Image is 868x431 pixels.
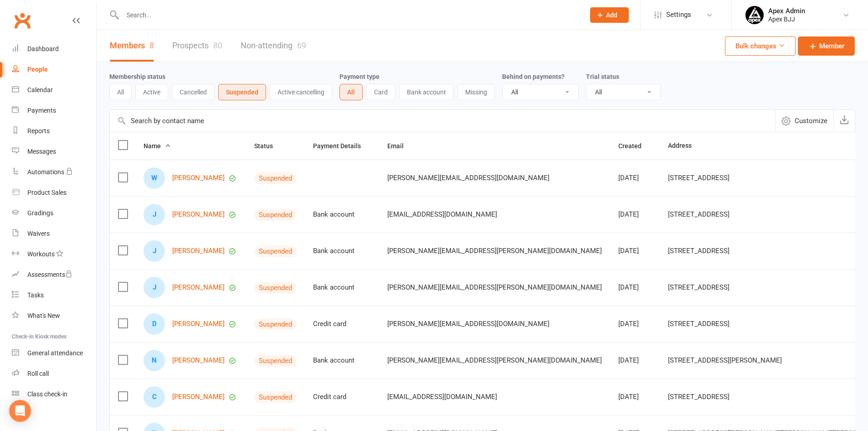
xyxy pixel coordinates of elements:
div: Daniel [144,313,165,335]
a: [PERSON_NAME] [172,320,225,328]
div: Suspended [254,172,297,184]
a: Tasks [12,285,96,306]
a: [PERSON_NAME] [172,211,225,218]
span: Customize [795,115,827,126]
div: Bank account [313,247,371,255]
button: Add [590,7,629,23]
div: 8 [149,41,154,50]
div: General attendance [27,349,83,357]
div: Nicholas [144,350,165,371]
img: thumb_image1745496852.png [745,6,764,24]
div: Payments [27,107,56,114]
a: What's New [12,306,96,326]
div: Bank account [313,211,371,218]
div: Suspended [254,282,297,294]
span: Settings [666,5,691,25]
div: Suspended [254,355,297,367]
button: Payment Details [313,140,371,151]
a: Waivers [12,223,96,244]
span: [PERSON_NAME][EMAIL_ADDRESS][PERSON_NAME][DOMAIN_NAME] [387,242,602,260]
span: [EMAIL_ADDRESS][DOMAIN_NAME] [387,388,497,405]
input: Search by contact name [110,110,775,132]
span: Status [254,142,283,150]
div: Chris [144,386,165,408]
div: Apex Admin [768,7,805,15]
span: Add [606,11,617,19]
div: Product Sales [27,189,67,196]
div: Roll call [27,370,49,377]
button: All [109,84,132,100]
a: [PERSON_NAME] [172,174,225,182]
button: Bank account [399,84,454,100]
div: Suspended [254,318,297,330]
div: Wahid [144,167,165,189]
span: [PERSON_NAME][EMAIL_ADDRESS][PERSON_NAME][DOMAIN_NAME] [387,352,602,369]
label: Membership status [109,73,165,80]
button: Created [618,140,652,151]
div: Tasks [27,291,44,299]
span: [PERSON_NAME][EMAIL_ADDRESS][DOMAIN_NAME] [387,169,550,187]
a: General attendance kiosk mode [12,343,96,363]
div: Gradings [27,209,53,217]
button: Name [144,140,171,151]
div: Workouts [27,250,55,258]
a: Payments [12,100,96,121]
label: Trial status [586,73,619,80]
a: [PERSON_NAME] [172,284,225,291]
a: Gradings [12,203,96,223]
button: Missing [457,84,495,100]
span: Payment Details [313,142,371,150]
label: Behind on payments? [502,73,565,80]
a: Automations [12,162,96,182]
div: [DATE] [618,247,652,255]
div: Justin [144,204,165,225]
div: Assessments [27,271,72,278]
div: Class check-in [27,390,67,398]
div: [DATE] [618,393,652,401]
span: [EMAIL_ADDRESS][DOMAIN_NAME] [387,206,497,223]
div: 69 [297,41,306,50]
div: Waivers [27,230,50,237]
div: People [27,66,48,73]
a: People [12,59,96,80]
a: Member [798,36,855,56]
div: Messages [27,148,56,155]
span: [PERSON_NAME][EMAIL_ADDRESS][PERSON_NAME][DOMAIN_NAME] [387,279,602,296]
span: Name [144,142,171,150]
div: Bank account [313,284,371,291]
a: Non-attending69 [241,30,306,62]
div: Reports [27,127,50,135]
a: Dashboard [12,39,96,59]
a: [PERSON_NAME] [172,357,225,364]
a: Messages [12,141,96,162]
input: Search... [120,9,578,21]
button: Email [387,140,414,151]
a: Assessments [12,265,96,285]
a: Workouts [12,244,96,265]
div: [DATE] [618,357,652,364]
div: Dashboard [27,45,59,52]
button: Active [135,84,168,100]
button: Status [254,140,283,151]
div: [DATE] [618,174,652,182]
span: Member [819,41,844,52]
a: Prospects80 [172,30,222,62]
a: Product Sales [12,182,96,203]
button: Card [366,84,395,100]
button: Bulk changes [725,36,796,56]
div: Credit card [313,320,371,328]
a: [PERSON_NAME] [172,247,225,255]
a: Calendar [12,80,96,100]
a: [PERSON_NAME] [172,393,225,401]
div: James Angelo [144,277,165,298]
a: Reports [12,121,96,141]
div: Bank account [313,357,371,364]
a: Clubworx [11,9,34,32]
a: Roll call [12,363,96,384]
span: [PERSON_NAME][EMAIL_ADDRESS][DOMAIN_NAME] [387,315,550,332]
div: Calendar [27,86,53,93]
div: Suspended [254,391,297,403]
div: [DATE] [618,284,652,291]
label: Payment type [339,73,380,80]
div: [DATE] [618,320,652,328]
